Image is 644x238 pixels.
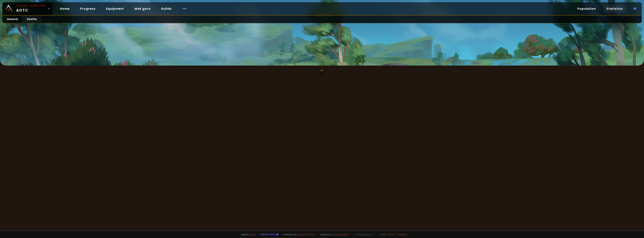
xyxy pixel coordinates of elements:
[131,5,154,13] a: Mak'gora
[16,4,46,13] span: AOTC
[16,4,46,7] small: Classic Hardcore
[22,16,41,23] a: Deaths
[261,233,275,236] a: Report a bug
[318,233,349,236] span: Checkout
[332,233,349,236] a: [DOMAIN_NAME]
[379,233,386,236] a: Terms
[388,233,396,236] a: Privacy
[2,2,52,15] a: Classic HardcoreAOTC
[574,5,599,13] a: Population
[397,233,407,236] a: Consent
[297,233,316,236] a: Buy me a coffee
[2,16,22,23] a: General
[57,5,73,13] a: Home
[239,233,256,236] span: Made by
[77,5,98,13] a: Progress
[351,233,373,236] span: v. d752d5 - production
[103,5,127,13] a: Equipment
[158,5,175,13] a: Guilds
[603,5,626,13] a: Statistics
[250,233,256,236] a: a fan
[281,233,316,236] span: Support me,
